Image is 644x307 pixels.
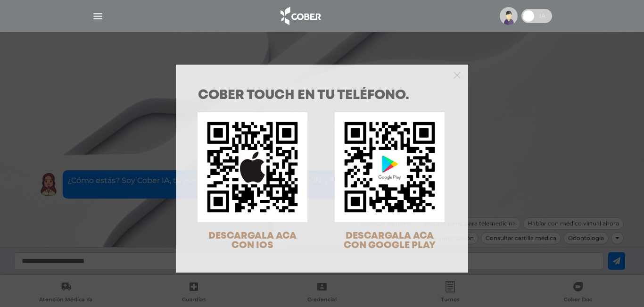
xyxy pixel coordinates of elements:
[335,112,445,222] img: qr-code
[208,232,297,250] span: DESCARGALA ACA CON IOS
[198,89,446,102] h1: COBER TOUCH en tu teléfono.
[344,232,436,250] span: DESCARGALA ACA CON GOOGLE PLAY
[198,112,307,222] img: qr-code
[454,70,461,79] button: Close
